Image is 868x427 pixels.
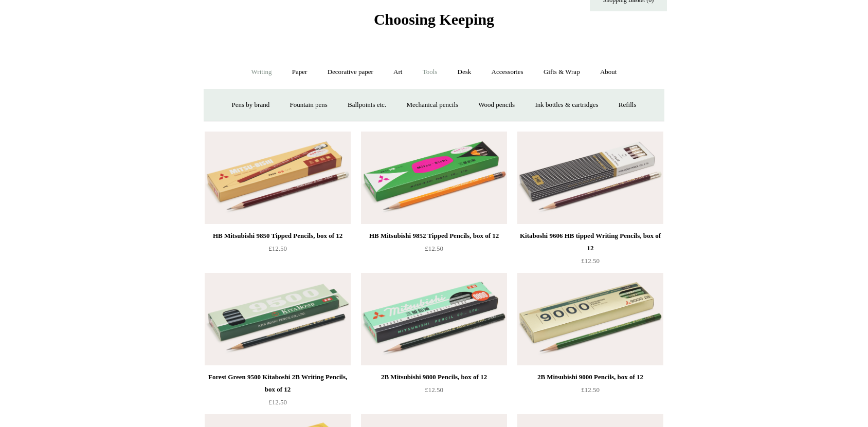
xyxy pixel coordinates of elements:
[517,273,663,365] img: 2B Mitsubishi 9000 Pencils, box of 12
[223,91,279,119] a: Pens by brand
[581,257,600,265] span: £12.50
[361,230,507,272] a: HB Mitsubishi 9852 Tipped Pencils, box of 12 £12.50
[205,371,351,413] a: Forest Green 9500 Kitaboshi 2B Writing Pencils, box of 12 £12.50
[361,273,507,365] img: 2B Mitsubishi 9800 Pencils, box of 12
[205,273,351,365] a: Forest Green 9500 Kitaboshi 2B Writing Pencils, box of 12 Forest Green 9500 Kitaboshi 2B Writing ...
[364,230,504,242] div: HB Mitsubishi 9852 Tipped Pencils, box of 12
[207,230,348,242] div: HB Mitsubishi 9850 Tipped Pencils, box of 12
[361,371,507,413] a: 2B Mitsubishi 9800 Pencils, box of 12 £12.50
[517,273,663,365] a: 2B Mitsubishi 9000 Pencils, box of 12 2B Mitsubishi 9000 Pencils, box of 12
[425,245,443,252] span: £12.50
[338,91,395,119] a: Ballpoints etc.
[520,230,661,254] div: Kitaboshi 9606 HB tipped Writing Pencils, box of 12
[280,91,336,119] a: Fountain pens
[526,91,607,119] a: Ink bottles & cartridges
[283,59,317,86] a: Paper
[268,245,287,252] span: £12.50
[374,11,494,28] span: Choosing Keeping
[397,91,467,119] a: Mechanical pencils
[517,230,663,272] a: Kitaboshi 9606 HB tipped Writing Pencils, box of 12 £12.50
[207,371,348,396] div: Forest Green 9500 Kitaboshi 2B Writing Pencils, box of 12
[361,273,507,365] a: 2B Mitsubishi 9800 Pencils, box of 12 2B Mitsubishi 9800 Pencils, box of 12
[534,59,589,86] a: Gifts & Wrap
[205,273,351,365] img: Forest Green 9500 Kitaboshi 2B Writing Pencils, box of 12
[242,59,281,86] a: Writing
[384,59,411,86] a: Art
[318,59,383,86] a: Decorative paper
[374,19,494,26] a: Choosing Keeping
[268,398,287,406] span: £12.50
[413,59,447,86] a: Tools
[482,59,533,86] a: Accessories
[205,230,351,272] a: HB Mitsubishi 9850 Tipped Pencils, box of 12 £12.50
[469,91,524,119] a: Wood pencils
[517,371,663,413] a: 2B Mitsubishi 9000 Pencils, box of 12 £12.50
[517,132,663,224] img: Kitaboshi 9606 HB tipped Writing Pencils, box of 12
[205,132,351,224] a: HB Mitsubishi 9850 Tipped Pencils, box of 12 HB Mitsubishi 9850 Tipped Pencils, box of 12
[520,371,661,383] div: 2B Mitsubishi 9000 Pencils, box of 12
[205,132,351,224] img: HB Mitsubishi 9850 Tipped Pencils, box of 12
[609,91,646,119] a: Refills
[517,132,663,224] a: Kitaboshi 9606 HB tipped Writing Pencils, box of 12 Kitaboshi 9606 HB tipped Writing Pencils, box...
[591,59,626,86] a: About
[361,132,507,224] a: HB Mitsubishi 9852 Tipped Pencils, box of 12 HB Mitsubishi 9852 Tipped Pencils, box of 12
[448,59,481,86] a: Desk
[364,371,504,383] div: 2B Mitsubishi 9800 Pencils, box of 12
[361,132,507,224] img: HB Mitsubishi 9852 Tipped Pencils, box of 12
[425,386,443,394] span: £12.50
[581,386,600,394] span: £12.50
